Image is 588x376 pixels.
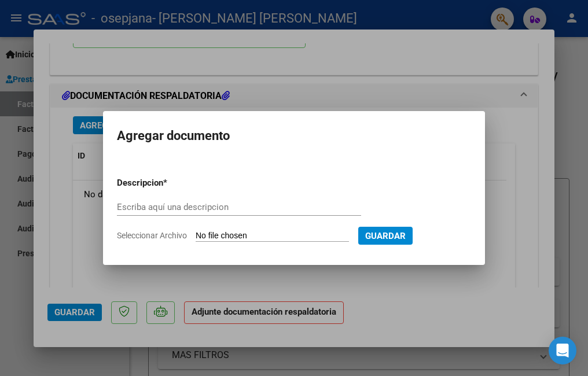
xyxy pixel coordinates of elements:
[117,231,187,240] span: Seleccionar Archivo
[549,337,576,364] div: Open Intercom Messenger
[365,231,406,241] span: Guardar
[117,176,223,190] p: Descripcion
[117,125,471,147] h2: Agregar documento
[358,227,413,245] button: Guardar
